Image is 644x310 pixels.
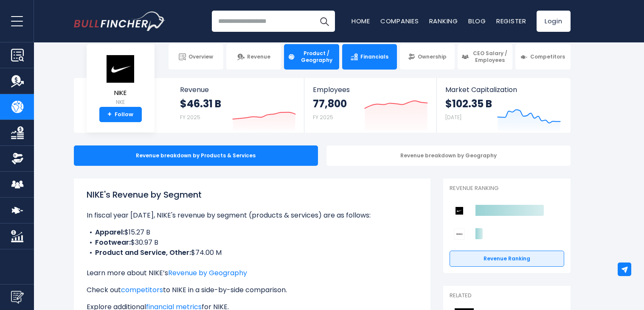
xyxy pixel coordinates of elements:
[380,17,419,25] a: Companies
[445,86,561,94] span: Market Capitalization
[188,53,213,60] span: Overview
[87,210,418,221] p: In fiscal year [DATE], NIKE's revenue by segment (products & services) are as follows:
[106,89,135,97] span: NIKE
[304,78,436,133] a: Employees 77,800 FY 2025
[284,44,339,70] a: Product / Geography
[87,188,418,201] h1: NIKE's Revenue by Segment
[74,11,165,31] a: Go to homepage
[313,97,347,110] strong: 77,800
[87,248,418,258] li: $74.00 M
[87,227,418,237] li: $15.27 B
[74,11,166,31] img: Bullfincher logo
[400,44,455,70] a: Ownership
[313,86,428,94] span: Employees
[247,53,270,60] span: Revenue
[74,145,318,166] div: Revenue breakdown by Products & Services
[95,227,124,237] b: Apparel:
[445,114,461,121] small: [DATE]
[342,44,397,70] a: Financials
[105,54,136,107] a: NIKE NKE
[121,285,163,295] a: competitors
[180,86,296,94] span: Revenue
[352,17,370,25] a: Home
[450,292,564,299] p: Related
[87,268,418,278] p: Learn more about NIKE’s
[180,114,200,121] small: FY 2025
[515,44,570,70] a: Competitors
[471,50,509,63] span: CEO Salary / Employees
[326,145,571,166] div: Revenue breakdown by Geography
[87,237,418,248] li: $30.97 B
[95,237,131,247] b: Footwear:
[168,268,247,278] a: Revenue by Geography
[418,53,447,60] span: Ownership
[107,111,112,118] strong: +
[450,251,564,267] a: Revenue Ranking
[429,17,458,25] a: Ranking
[450,185,564,192] p: Revenue Ranking
[11,152,24,165] img: Ownership
[437,78,569,133] a: Market Capitalization $102.35 B [DATE]
[454,229,465,240] img: Deckers Outdoor Corporation competitors logo
[87,285,418,295] p: Check out to NIKE in a side-by-side comparison.
[537,11,571,32] a: Login
[314,11,335,32] button: Search
[298,50,335,63] span: Product / Geography
[454,205,465,216] img: NIKE competitors logo
[106,98,135,106] small: NKE
[360,53,388,60] span: Financials
[95,248,191,257] b: Product and Service, Other:
[458,44,512,70] a: CEO Salary / Employees
[180,97,221,110] strong: $46.31 B
[445,97,492,110] strong: $102.35 B
[496,17,526,25] a: Register
[530,53,565,60] span: Competitors
[313,114,333,121] small: FY 2025
[468,17,486,25] a: Blog
[99,107,142,122] a: +Follow
[169,44,223,70] a: Overview
[226,44,281,70] a: Revenue
[172,78,304,133] a: Revenue $46.31 B FY 2025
